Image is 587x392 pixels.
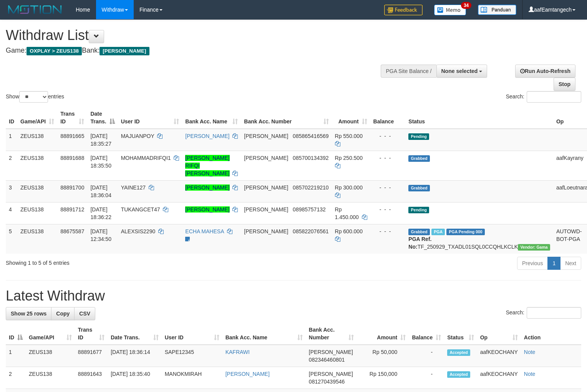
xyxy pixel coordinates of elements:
th: Trans ID: activate to sort column ascending [57,107,87,129]
td: 1 [6,345,26,367]
th: Op: activate to sort column ascending [477,323,521,345]
a: Run Auto-Refresh [515,65,575,78]
span: Rp 550.000 [335,133,363,139]
td: 3 [6,180,17,202]
span: Vendor URL: https://trx31.1velocity.biz [518,244,550,251]
span: 88891665 [60,133,84,139]
td: 4 [6,202,17,224]
td: aafKEOCHANY [477,345,521,367]
input: Search: [527,307,581,319]
th: Game/API: activate to sort column ascending [17,107,57,129]
td: TF_250929_TXADL01SQL0CCQHLKCLK [405,224,553,254]
span: [PERSON_NAME] [244,155,288,161]
img: Button%20Memo.svg [434,5,466,15]
img: panduan.png [478,5,516,15]
th: Bank Acc. Number: activate to sort column ascending [306,323,357,345]
span: None selected [441,68,478,74]
div: - - - [373,184,403,191]
span: Rp 300.000 [335,184,363,191]
a: Copy [51,307,75,320]
th: Date Trans.: activate to sort column ascending [108,323,161,345]
th: User ID: activate to sort column ascending [162,323,222,345]
a: 1 [547,257,560,270]
td: ZEUS138 [17,180,57,202]
span: [DATE] 18:36:04 [90,184,111,198]
span: Copy 085865416569 to clipboard [293,133,328,139]
td: ZEUS138 [26,367,75,389]
th: ID: activate to sort column descending [6,323,26,345]
div: - - - [373,154,403,162]
td: [DATE] 18:35:40 [108,367,161,389]
span: [PERSON_NAME] [244,184,288,191]
label: Show entries [6,91,64,103]
span: Grabbed [408,229,430,235]
th: Status: activate to sort column ascending [444,323,477,345]
span: [PERSON_NAME] [99,47,149,55]
a: Next [560,257,581,270]
span: Copy 085822076561 to clipboard [293,228,328,234]
span: [PERSON_NAME] [244,206,288,213]
span: ALEXSIS2290 [121,228,156,234]
th: ID [6,107,17,129]
td: ZEUS138 [26,345,75,367]
span: Rp 250.500 [335,155,363,161]
a: Note [524,349,536,355]
td: MANOKMIRAH [162,367,222,389]
a: KAFRAWI [226,349,250,355]
th: Game/API: activate to sort column ascending [26,323,75,345]
input: Search: [527,91,581,103]
span: OXPLAY > ZEUS138 [27,47,82,55]
label: Search: [506,91,581,103]
td: aafKEOCHANY [477,367,521,389]
th: Amount: activate to sort column ascending [357,323,409,345]
span: Marked by aafpengsreynich [431,229,445,235]
span: 34 [461,2,471,9]
span: Rp 1.450.000 [335,206,359,220]
th: Date Trans.: activate to sort column descending [87,107,118,129]
a: [PERSON_NAME] [185,133,229,139]
h1: Withdraw List [6,28,384,43]
th: Amount: activate to sort column ascending [332,107,370,129]
td: ZEUS138 [17,151,57,180]
a: Previous [517,257,548,270]
span: MOHAMMADRIFQI1 [121,155,171,161]
a: [PERSON_NAME] [226,371,270,377]
span: Accepted [447,371,470,378]
span: 88891688 [60,155,84,161]
td: Rp 150,000 [357,367,409,389]
span: PGA Pending [446,229,485,235]
td: [DATE] 18:36:14 [108,345,161,367]
td: SAPE12345 [162,345,222,367]
button: None selected [436,65,488,78]
th: Balance: activate to sort column ascending [409,323,444,345]
span: Accepted [447,349,470,356]
td: - [409,345,444,367]
span: 88891712 [60,206,84,213]
h1: Latest Withdraw [6,288,581,304]
div: Showing 1 to 5 of 5 entries [6,256,239,267]
span: TUKANGCET47 [121,206,160,213]
a: [PERSON_NAME] [185,206,229,213]
img: Feedback.jpg [384,5,423,15]
span: MAJUANPOY [121,133,154,139]
td: ZEUS138 [17,129,57,151]
span: Pending [408,133,429,140]
img: MOTION_logo.png [6,4,64,15]
div: - - - [373,132,403,140]
span: [DATE] 12:34:50 [90,228,111,242]
select: Showentries [19,91,48,103]
th: Action [521,323,581,345]
td: - [409,367,444,389]
h4: Game: Bank: [6,47,384,55]
span: [PERSON_NAME] [309,349,353,355]
span: Grabbed [408,155,430,162]
td: 1 [6,129,17,151]
a: CSV [74,307,95,320]
span: Show 25 rows [11,311,46,317]
div: PGA Site Balance / [381,65,436,78]
span: CSV [79,311,90,317]
th: Trans ID: activate to sort column ascending [75,323,108,345]
td: 2 [6,151,17,180]
div: - - - [373,228,403,235]
td: ZEUS138 [17,202,57,224]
